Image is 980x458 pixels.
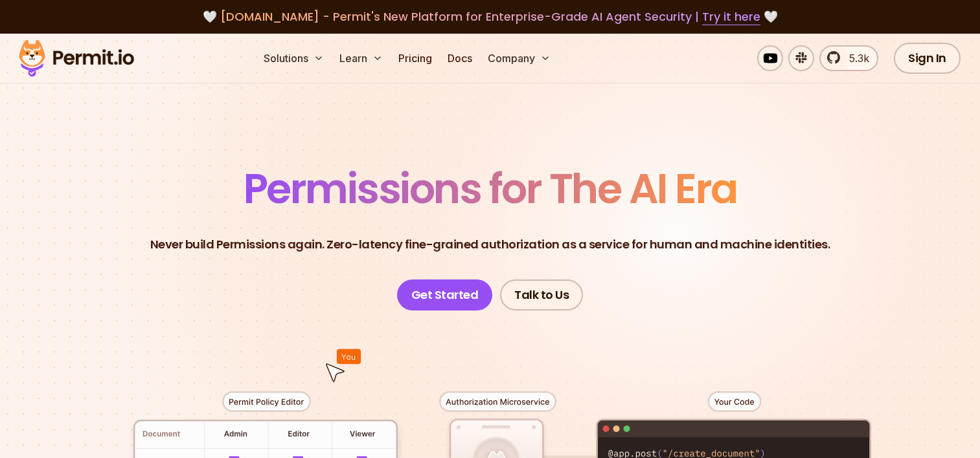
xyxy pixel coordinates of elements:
[483,45,556,71] button: Company
[397,279,493,311] a: Get Started
[220,8,760,25] span: [DOMAIN_NAME] - Permit's New Platform for Enterprise-Grade AI Agent Security |
[894,43,961,74] a: Sign In
[258,45,329,71] button: Solutions
[150,235,830,254] p: Never build Permissions again. Zero-latency fine-grained authorization as a service for human and...
[442,45,477,71] a: Docs
[334,45,388,71] button: Learn
[500,279,583,311] a: Talk to Us
[841,50,869,66] span: 5.3k
[819,45,878,71] a: 5.3k
[393,45,437,71] a: Pricing
[244,160,737,217] span: Permissions for The AI Era
[702,8,760,25] a: Try it here
[13,36,140,80] img: Permit logo
[31,8,949,26] div: 🤍 🤍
